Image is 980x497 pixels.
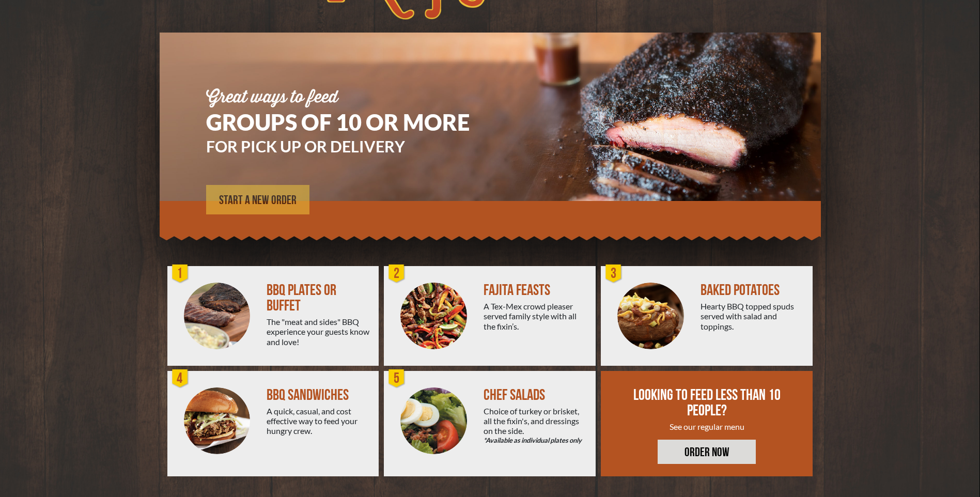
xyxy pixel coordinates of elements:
[170,368,191,389] div: 4
[219,194,297,207] span: START A NEW ORDER
[632,387,783,418] div: LOOKING TO FEED LESS THAN 10 PEOPLE?
[206,111,501,133] h1: GROUPS OF 10 OR MORE
[603,263,624,284] div: 3
[484,283,587,298] div: FAJITA FEASTS
[184,387,251,454] img: PEJ-BBQ-Sandwich.png
[400,283,467,349] img: PEJ-Fajitas.png
[267,387,370,403] div: BBQ SANDWICHES
[267,283,370,314] div: BBQ PLATES OR BUFFET
[267,317,370,347] div: The "meat and sides" BBQ experience your guests know and love!
[170,263,191,284] div: 1
[701,283,804,298] div: BAKED POTATOES
[386,368,407,389] div: 5
[484,436,587,445] em: *Available as individual plates only
[206,89,501,106] div: Great ways to feed
[617,283,684,349] img: PEJ-Baked-Potato.png
[701,301,804,331] div: Hearty BBQ topped spuds served with salad and toppings.
[184,283,251,349] img: PEJ-BBQ-Buffet.png
[632,422,783,431] div: See our regular menu
[484,301,587,331] div: A Tex-Mex crowd pleaser served family style with all the fixin’s.
[400,387,467,454] img: Salad-Circle.png
[484,387,587,403] div: CHEF SALADS
[267,406,370,436] div: A quick, casual, and cost effective way to feed your hungry crew.
[206,185,309,214] a: START A NEW ORDER
[484,406,587,446] div: Choice of turkey or brisket, all the fixin's, and dressings on the side.
[206,138,501,154] h3: FOR PICK UP OR DELIVERY
[386,263,407,284] div: 2
[658,440,756,464] a: ORDER NOW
